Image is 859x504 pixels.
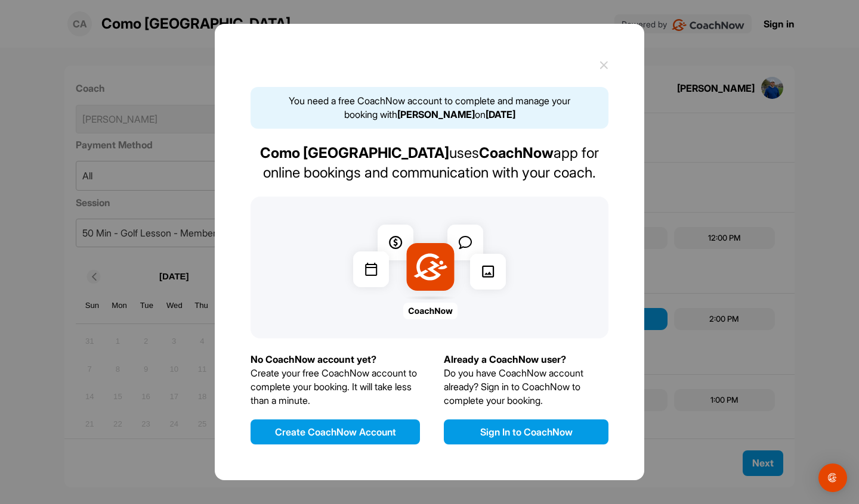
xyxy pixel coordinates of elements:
[818,463,847,492] div: Open Intercom Messenger
[444,366,608,407] p: Do you have CoachNow account already? Sign in to CoachNow to complete your booking.
[397,108,475,120] strong: [PERSON_NAME]
[486,108,515,120] strong: [DATE]
[344,216,515,319] img: coach now ads
[444,419,608,444] button: Sign In to CoachNow
[251,87,608,129] div: You need a free CoachNow account to complete and manage your booking with on
[251,419,420,444] button: Create CoachNow Account
[251,353,420,366] p: No CoachNow account yet?
[251,366,420,407] p: Create your free CoachNow account to complete your booking. It will take less than a minute.
[444,353,608,366] p: Already a CoachNow user?
[251,143,608,182] div: uses app for online bookings and communication with your coach.
[479,144,554,161] strong: CoachNow
[260,144,449,161] strong: Como [GEOGRAPHIC_DATA]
